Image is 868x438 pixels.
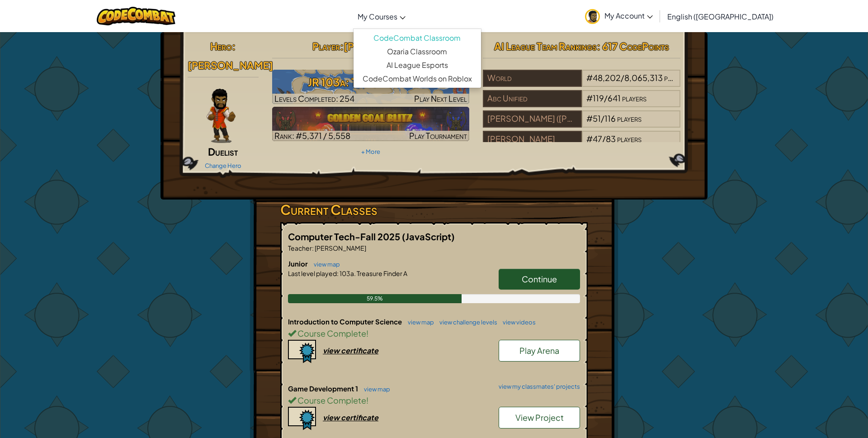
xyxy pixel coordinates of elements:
[208,145,238,158] span: Duelist
[356,269,407,277] span: Treasure Finder A
[593,133,602,144] span: 47
[601,113,604,124] span: /
[483,99,680,109] a: Abc Unified#119/641players
[288,259,309,268] span: Junior
[358,12,397,21] span: My Courses
[667,12,774,21] span: English ([GEOGRAPHIC_DATA])
[272,72,470,92] h3: JR 103a: Treasure Finder A
[483,131,581,148] div: [PERSON_NAME]
[296,395,366,405] span: Course Complete
[586,133,593,144] span: #
[274,130,350,141] span: Rank: #5,371 / 5,558
[593,113,601,124] span: 51
[344,40,429,52] span: [PERSON_NAME]
[435,319,497,326] a: view challenge levels
[312,40,340,52] span: Player
[483,78,680,89] a: World#48,202/8,065,313players
[494,384,580,390] a: view my classmates' projects
[288,231,402,242] span: Computer Tech-Fall 2025
[272,107,470,141] a: Rank: #5,371 / 5,558Play Tournament
[288,384,359,393] span: Game Development 1
[617,133,642,144] span: players
[312,244,314,252] span: :
[353,4,410,29] a: My Courses
[337,269,339,277] span: :
[593,93,604,103] span: 119
[597,40,669,52] span: : 617 CodePoints
[604,113,616,124] span: 116
[483,110,581,128] div: [PERSON_NAME] ([PERSON_NAME]) Middle
[296,328,366,338] span: Course Complete
[354,58,481,72] a: AI League Esports
[621,72,624,83] span: /
[354,45,481,58] a: Ozaria Classroom
[314,244,366,252] span: [PERSON_NAME]
[323,346,378,355] div: view certificate
[354,31,481,45] a: CodeCombat Classroom
[361,148,380,155] a: + More
[272,107,470,141] img: Golden Goal
[97,7,176,25] img: CodeCombat logo
[586,93,593,103] span: #
[663,4,778,29] a: English ([GEOGRAPHIC_DATA])
[604,11,653,20] span: My Account
[483,70,581,87] div: World
[288,413,378,422] a: view certificate
[586,72,593,83] span: #
[606,133,616,144] span: 83
[483,139,680,150] a: [PERSON_NAME]#47/83players
[585,9,600,24] img: avatar
[207,89,236,143] img: duelist-pose.png
[272,70,470,104] a: Play Next Level
[359,386,390,393] a: view map
[664,72,689,83] span: players
[288,340,316,363] img: certificate-icon.png
[274,93,354,104] span: Levels Completed: 254
[519,345,559,356] span: Play Arena
[366,328,368,338] span: !
[402,231,455,242] span: (JavaScript)
[340,40,344,52] span: :
[622,93,646,103] span: players
[323,413,378,422] div: view certificate
[604,93,608,103] span: /
[608,93,621,103] span: 641
[232,40,236,52] span: :
[580,2,657,30] a: My Account
[339,269,356,277] span: 103a.
[515,412,564,423] span: View Project
[403,319,434,326] a: view map
[414,93,467,104] span: Play Next Level
[309,261,340,268] a: view map
[498,319,536,326] a: view videos
[617,113,642,124] span: players
[483,119,680,129] a: [PERSON_NAME] ([PERSON_NAME]) Middle#51/116players
[188,59,273,71] span: [PERSON_NAME]
[483,90,581,107] div: Abc Unified
[366,395,368,405] span: !
[354,72,481,86] a: CodeCombat Worlds on Roblox
[624,72,663,83] span: 8,065,313
[210,40,232,52] span: Hero
[272,70,470,104] img: JR 103a: Treasure Finder A
[586,113,593,124] span: #
[409,130,467,141] span: Play Tournament
[280,200,588,220] h3: Current Classes
[205,162,241,169] a: Change Hero
[288,294,462,303] div: 59.5%
[593,72,621,83] span: 48,202
[288,244,312,252] span: Teacher
[288,317,403,326] span: Introduction to Computer Science
[288,346,378,355] a: view certificate
[288,407,316,430] img: certificate-icon.png
[522,274,557,284] span: Continue
[602,133,606,144] span: /
[288,269,337,277] span: Last level played
[494,40,597,52] span: AI League Team Rankings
